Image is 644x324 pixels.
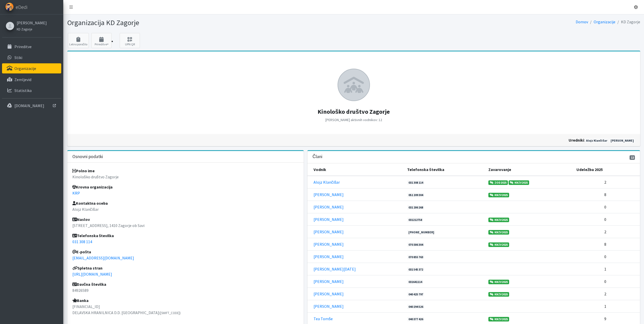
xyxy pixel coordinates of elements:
a: Organizacije [2,63,61,73]
span: eDedi [16,3,27,11]
a: 031641114 [407,280,423,284]
strong: Spletna stran [72,265,102,271]
a: 040 425 797 [407,292,424,297]
p: Alojz Klančišar [72,206,299,212]
a: [PERSON_NAME] [314,204,344,209]
td: 8 [573,188,640,201]
a: KNZV2025 [488,280,509,284]
td: 1 [573,263,640,275]
a: [PERSON_NAME] [314,254,344,259]
a: Domov [576,19,588,24]
td: 0 [573,250,640,263]
a: Alojz Klančišar [585,138,609,143]
a: Alojz Klančišar [314,180,340,185]
a: Zemljevid [2,74,61,85]
a: [PERSON_NAME][DATE] [314,266,356,272]
a: [PERSON_NAME] [314,192,344,197]
td: 2 [573,176,640,188]
p: [DOMAIN_NAME] [14,103,44,108]
a: 070 855 763 [407,255,424,259]
a: [PHONE_NUMBER] [407,230,435,235]
strong: Polno ime [72,168,95,173]
th: Telefonska številka [404,163,485,176]
a: UPN QR [120,33,140,48]
strong: Naslov [72,217,90,222]
a: [PERSON_NAME] [17,20,47,26]
a: KNZV2025 [488,193,509,197]
p: Prireditve [14,44,32,49]
p: Zemljevid [14,77,31,82]
strong: Telefonska številka [72,233,114,238]
strong: Banka [72,298,89,303]
p: [STREET_ADDRESS], 1410 Zagorje ob Savi [72,222,299,228]
a: KNZV2025 [488,230,509,235]
a: [PERSON_NAME] [314,304,344,309]
strong: E-pošta [72,249,91,254]
a: [PERSON_NAME] [314,229,344,234]
a: 031 545 372 [407,267,424,272]
a: Tea Tomše [314,316,333,321]
a: Letno poročilo [68,33,89,48]
a: [EMAIL_ADDRESS][DOMAIN_NAME] [72,255,134,260]
a: KNZV2025 [488,242,509,247]
img: eDedi [5,3,14,11]
a: 040 377 426 [407,317,424,321]
a: KNZV2025 [488,218,509,222]
td: 0 [573,201,640,213]
a: Stiki [2,52,61,63]
h1: Organizacija KD Zagorje [67,18,352,27]
p: Stiki [14,55,22,60]
p: [FINANCIAL_ID] DELAVSKA HRANILNICA D.D. [GEOGRAPHIC_DATA] [72,303,299,316]
a: KNZV2025 [509,180,529,185]
a: 031 308 114 [72,239,92,244]
small: [PERSON_NAME] aktivnih vodnikov: 12 [325,118,382,122]
td: 1 [573,300,640,312]
p: Statistika [14,88,32,93]
div: : [354,137,637,143]
a: ZOD2025 [488,180,508,185]
a: 031212758 [407,218,423,222]
a: KNZV2025 [488,292,509,297]
td: 2 [573,288,640,300]
a: 031 286 268 [407,205,424,210]
td: 8 [573,238,640,250]
h3: Člani [313,154,322,159]
p: Kinološko društvo Zagorje [72,174,299,180]
a: KD Zagorje [17,26,47,32]
a: [PERSON_NAME] [609,138,635,143]
a: [DOMAIN_NAME] [2,101,61,111]
h3: Osnovni podatki [72,154,103,159]
a: [PERSON_NAME] [314,291,344,296]
td: 0 [573,275,640,288]
p: 84926589 [72,287,299,293]
a: 040 294 526 [407,304,424,309]
a: 051 209 304 [407,193,424,197]
a: Prireditve [2,42,61,52]
th: Zavarovanje [485,163,573,176]
button: Prireditve [91,33,112,48]
a: KRP [72,190,80,196]
span: 12 [630,155,635,160]
a: KNZV2025 [488,317,509,321]
th: Udeležba 2025 [573,163,640,176]
strong: Kontaktna oseba [72,201,108,206]
strong: uredniki [569,138,584,143]
td: 2 [573,225,640,238]
small: KD Zagorje [17,27,32,31]
a: [PERSON_NAME] [314,242,344,247]
a: 070 386 304 [407,242,424,247]
a: [PERSON_NAME] [314,279,344,284]
a: [URL][DOMAIN_NAME] [72,272,112,277]
strong: Davčna številka [72,282,107,287]
small: ([SWIFT_CODE]) [159,311,181,315]
a: Organizacije [594,19,615,24]
strong: Kinološko društvo Zagorje [318,108,390,116]
p: Organizacije [14,66,36,71]
td: 0 [573,213,640,225]
a: [PERSON_NAME] [314,217,344,222]
a: Statistika [2,85,61,96]
th: Vodnik [307,163,404,176]
a: 031 308 114 [407,180,424,185]
strong: Krovna organizacija [72,184,113,189]
li: KD Zagorje [615,18,640,26]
